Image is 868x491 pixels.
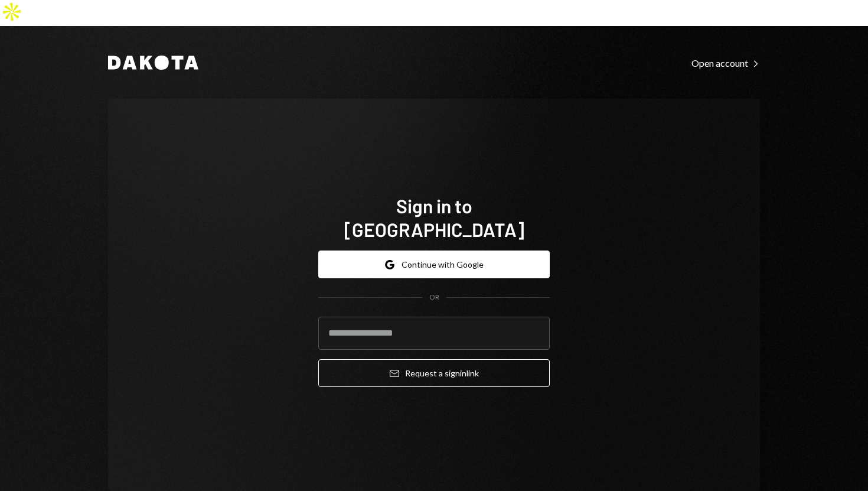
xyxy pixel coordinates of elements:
[429,292,439,303] div: OR
[318,359,550,387] button: Request a signinlink
[318,251,550,278] button: Continue with Google
[691,57,760,69] div: Open account
[691,56,760,69] a: Open account
[318,194,550,241] h1: Sign in to [GEOGRAPHIC_DATA]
